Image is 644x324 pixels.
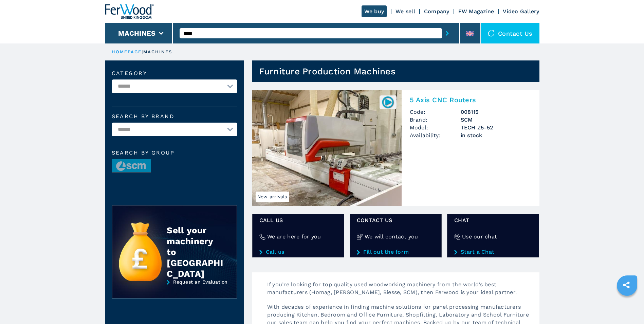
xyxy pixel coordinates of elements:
img: image [112,159,151,173]
div: Contact us [481,23,539,43]
label: Search by brand [112,114,237,119]
iframe: Chat [615,293,639,319]
span: in stock [461,131,531,139]
span: | [142,49,143,54]
span: New arrivals [256,192,289,202]
span: Code: [410,108,461,116]
button: submit-button [442,25,453,41]
span: Search by group [112,150,237,156]
a: Call us [259,249,337,255]
h3: TECH Z5-52 [461,124,531,131]
img: Ferwood [105,4,154,19]
h3: SCM [461,116,531,124]
img: We will contact you [357,234,363,240]
span: Availability: [410,131,461,139]
h1: Furniture Production Machines [259,66,395,77]
h4: Use our chat [462,233,497,240]
img: We are here for you [259,234,265,240]
span: Call us [259,216,337,224]
a: Fill out the form [357,249,435,255]
span: Model: [410,124,461,131]
span: Brand: [410,116,461,124]
img: 008115 [381,95,394,109]
a: We sell [395,8,415,15]
img: Use our chat [454,234,460,240]
a: HOMEPAGE [112,49,142,54]
label: Category [112,71,237,76]
p: machines [143,49,172,55]
div: Sell your machinery to [GEOGRAPHIC_DATA] [167,225,223,279]
a: Company [424,8,449,15]
img: Contact us [488,30,495,37]
button: Machines [118,29,155,37]
a: sharethis [618,276,635,293]
a: 5 Axis CNC Routers SCM TECH Z5-52New arrivals0081155 Axis CNC RoutersCode:008115Brand:SCMModel:TE... [252,90,539,206]
img: 5 Axis CNC Routers SCM TECH Z5-52 [252,90,402,206]
a: We buy [362,5,387,17]
p: If you’re looking for top quality used woodworking machinery from the world’s best manufacturers ... [260,281,539,303]
h4: We are here for you [267,233,321,240]
h2: 5 Axis CNC Routers [410,96,531,104]
a: Start a Chat [454,249,532,255]
a: Request an Evaluation [112,279,237,304]
a: Video Gallery [503,8,539,15]
span: CONTACT US [357,216,435,224]
h4: We will contact you [365,233,418,240]
span: CHAT [454,216,532,224]
h3: 008115 [461,108,531,116]
a: FW Magazine [458,8,494,15]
